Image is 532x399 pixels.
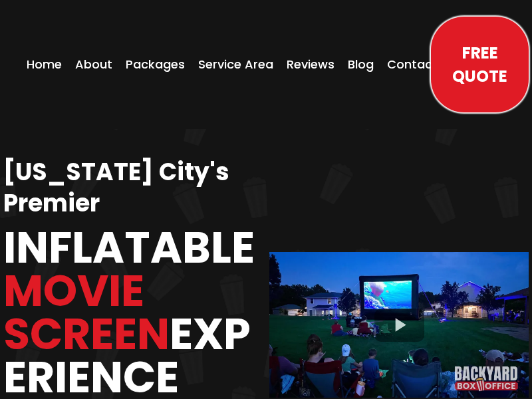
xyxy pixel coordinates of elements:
a: Blog [344,51,378,77]
span: Free Quote [446,41,514,88]
a: Home [23,51,66,77]
a: Packages [122,51,189,77]
a: Contact [383,51,442,77]
span: Movie Screen [3,261,170,364]
a: About [71,51,116,77]
a: Reviews [283,51,338,77]
h1: [US_STATE] City's Premier [3,157,263,219]
a: Free Quote [431,17,529,112]
a: Service Area [194,51,277,77]
h1: Inflatable Experience [3,226,263,399]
